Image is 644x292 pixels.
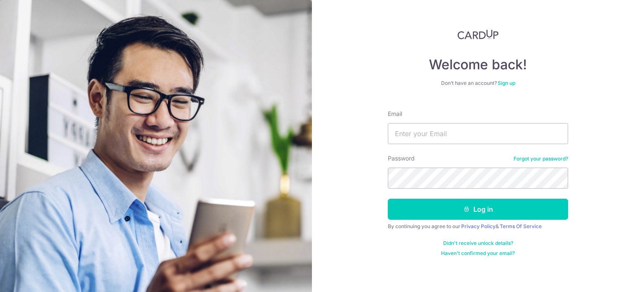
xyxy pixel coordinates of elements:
[443,240,513,247] a: Didn't receive unlock details?
[388,110,402,118] label: Email
[388,199,568,220] button: Log in
[441,250,515,257] a: Haven't confirmed your email?
[461,223,496,229] a: Privacy Policy
[457,29,499,39] img: CardUp Logo
[388,154,415,163] label: Password
[500,223,542,229] a: Terms Of Service
[388,56,568,73] h4: Welcome back!
[388,80,568,87] div: Don’t have an account?
[388,223,568,230] div: By continuing you agree to our &
[498,80,515,86] a: Sign up
[514,155,568,162] a: Forgot your password?
[388,123,568,144] input: Enter your Email
[551,129,561,139] keeper-lock: Open Keeper Popup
